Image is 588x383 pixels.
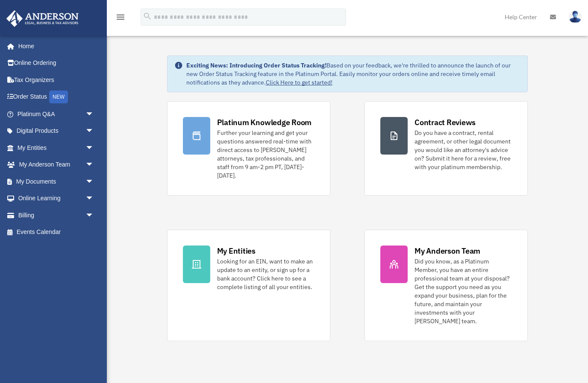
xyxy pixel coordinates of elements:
[365,230,528,341] a: My Anderson Team Did you know, as a Platinum Member, you have an entire professional team at your...
[167,101,330,196] a: Platinum Knowledge Room Further your learning and get your questions answered real-time with dire...
[217,246,256,256] div: My Entities
[167,230,330,341] a: My Entities Looking for an EIN, want to make an update to an entity, or sign up for a bank accoun...
[4,10,81,27] img: Anderson Advisors Platinum Portal
[6,173,107,190] a: My Documentsarrow_drop_down
[415,129,512,171] div: Do you have a contract, rental agreement, or other legal document you would like an attorney's ad...
[85,190,103,208] span: arrow_drop_down
[6,139,107,156] a: My Entitiesarrow_drop_down
[85,139,103,157] span: arrow_drop_down
[115,12,126,22] i: menu
[6,38,103,55] a: Home
[85,207,103,224] span: arrow_drop_down
[186,61,521,87] div: Based on your feedback, we're thrilled to announce the launch of our new Order Status Tracking fe...
[6,88,107,106] a: Order StatusNEW
[217,129,315,180] div: Further your learning and get your questions answered real-time with direct access to [PERSON_NAM...
[365,101,528,196] a: Contract Reviews Do you have a contract, rental agreement, or other legal document you would like...
[217,257,315,291] div: Looking for an EIN, want to make an update to an entity, or sign up for a bank account? Click her...
[186,61,326,69] strong: Exciting News: Introducing Order Status Tracking!
[569,11,582,23] img: User Pic
[6,105,107,123] a: Platinum Q&Aarrow_drop_down
[115,15,126,22] a: menu
[217,117,312,128] div: Platinum Knowledge Room
[6,190,107,207] a: Online Learningarrow_drop_down
[49,91,68,103] div: NEW
[415,246,480,256] div: My Anderson Team
[415,257,512,325] div: Did you know, as a Platinum Member, you have an entire professional team at your disposal? Get th...
[6,55,107,72] a: Online Ordering
[85,173,103,190] span: arrow_drop_down
[85,105,103,123] span: arrow_drop_down
[85,123,103,140] span: arrow_drop_down
[6,71,107,88] a: Tax Organizers
[6,156,107,173] a: My Anderson Teamarrow_drop_down
[415,117,476,128] div: Contract Reviews
[85,156,103,174] span: arrow_drop_down
[143,12,152,21] i: search
[6,224,107,241] a: Events Calendar
[266,79,332,86] a: Click Here to get started!
[6,207,107,224] a: Billingarrow_drop_down
[6,123,107,140] a: Digital Productsarrow_drop_down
